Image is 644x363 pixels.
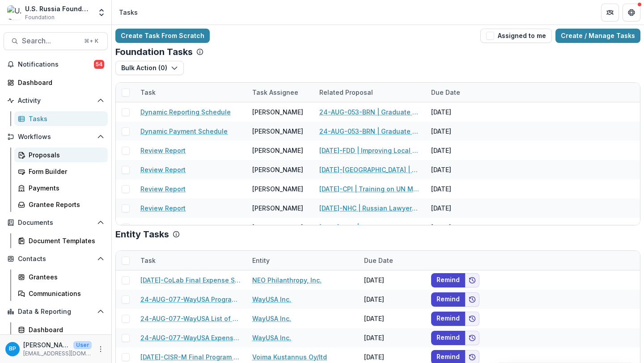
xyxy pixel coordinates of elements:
[465,331,479,345] button: Add to friends
[314,83,426,102] div: Related Proposal
[426,218,493,237] div: [DATE]
[140,146,186,155] a: Review Report
[18,61,94,68] span: Notifications
[252,352,327,362] a: Voima Kustannus Oy/ltd
[18,97,93,105] span: Activity
[319,107,420,117] a: 24-AUG-053-BRN | Graduate Research Cooperation Project 2.0
[4,32,108,50] button: Search...
[359,251,426,270] div: Due Date
[4,304,108,319] button: Open Data & Reporting
[359,328,426,347] div: [DATE]
[140,295,241,304] a: 24-AUG-077-WayUSA Program Report #2
[140,223,186,232] a: Review Report
[140,107,231,117] a: Dynamic Reporting Schedule
[14,197,108,212] a: Grantee Reports
[140,333,241,342] a: 24-AUG-077-WayUSA Expense Summary #2
[7,5,21,20] img: U.S. Russia Foundation
[23,350,92,358] p: [EMAIL_ADDRESS][DOMAIN_NAME]
[426,141,493,160] div: [DATE]
[247,83,314,102] div: Task Assignee
[14,322,108,337] a: Dashboard
[252,223,303,232] div: [PERSON_NAME]
[4,215,108,230] button: Open Documents
[135,83,247,102] div: Task
[480,29,552,43] button: Assigned to me
[4,93,108,108] button: Open Activity
[252,165,303,174] div: [PERSON_NAME]
[29,114,101,123] div: Tasks
[314,88,378,97] div: Related Proposal
[29,236,101,245] div: Document Templates
[359,309,426,328] div: [DATE]
[319,184,420,194] a: [DATE]-CPI | Training on UN Mechanisms and publication of a Hands-On Guide on the defense of lawy...
[94,60,104,69] span: 54
[359,256,398,265] div: Due Date
[252,184,303,194] div: [PERSON_NAME]
[252,146,303,155] div: [PERSON_NAME]
[4,130,108,144] button: Open Workflows
[247,251,359,270] div: Entity
[119,8,138,17] div: Tasks
[18,255,93,263] span: Contacts
[319,203,420,213] a: [DATE]-NHC | Russian Lawyers against Lawfare, Impunity, and for Strengthening of the Rule of Law
[22,37,79,45] span: Search...
[426,179,493,198] div: [DATE]
[135,256,161,265] div: Task
[252,314,291,323] a: WayUSA Inc.
[14,164,108,179] a: Form Builder
[82,36,100,46] div: ⌘ + K
[135,251,247,270] div: Task
[4,57,108,72] button: Notifications54
[9,346,16,352] div: Bennett P
[465,273,479,287] button: Add to friends
[319,146,420,155] a: [DATE]-FDD | Improving Local Governance Competence Among Rising Exiled Russian Civil Society Leaders
[29,325,101,334] div: Dashboard
[18,219,93,227] span: Documents
[25,4,92,13] div: U.S. Russia Foundation
[359,270,426,290] div: [DATE]
[465,312,479,326] button: Add to friends
[465,292,479,307] button: Add to friends
[426,122,493,141] div: [DATE]
[18,133,93,141] span: Workflows
[252,127,303,136] div: [PERSON_NAME]
[95,344,106,355] button: More
[29,200,101,209] div: Grantee Reports
[247,88,304,97] div: Task Assignee
[18,308,93,316] span: Data & Reporting
[431,292,465,307] button: Remind
[426,83,493,102] div: Due Date
[4,75,108,90] a: Dashboard
[431,312,465,326] button: Remind
[29,167,101,176] div: Form Builder
[140,165,186,174] a: Review Report
[29,150,101,160] div: Proposals
[73,341,92,349] p: User
[115,29,210,43] a: Create Task From Scratch
[140,127,228,136] a: Dynamic Payment Schedule
[115,61,184,75] button: Bulk Action (0)
[431,273,465,287] button: Remind
[359,290,426,309] div: [DATE]
[252,295,291,304] a: WayUSA Inc.
[23,340,70,350] p: [PERSON_NAME]
[140,352,241,362] a: [DATE]-CISR-M Final Program Report
[319,223,420,232] a: [DATE]-CTA | Freedom Degree Online Matching System
[252,333,291,342] a: WayUSA Inc.
[140,184,186,194] a: Review Report
[431,331,465,345] button: Remind
[247,256,275,265] div: Entity
[14,270,108,284] a: Grantees
[140,314,241,323] a: 24-AUG-077-WayUSA List of Expenses #2
[14,233,108,248] a: Document Templates
[14,111,108,126] a: Tasks
[115,229,169,240] p: Entity Tasks
[426,102,493,122] div: [DATE]
[140,275,241,285] a: [DATE]-CoLab Final Expense Summary
[95,4,108,21] button: Open entity switcher
[115,46,193,57] p: Foundation Tasks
